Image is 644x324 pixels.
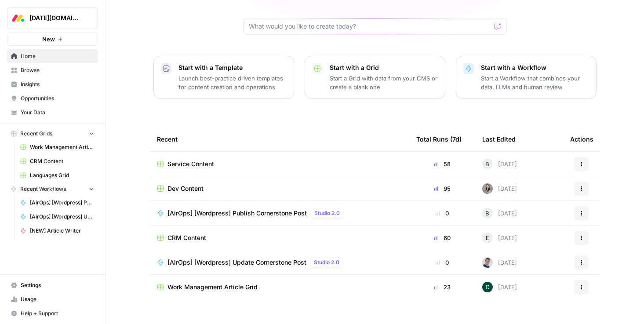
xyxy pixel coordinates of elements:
a: CRM Content [157,233,402,242]
a: [NEW] Article Writer [16,224,98,238]
div: 0 [416,258,468,267]
a: Opportunities [7,91,98,106]
span: Recent Workflows [20,185,66,193]
span: E [486,233,489,242]
span: B [485,209,489,218]
button: Recent Grids [7,127,98,140]
span: Your Data [21,109,94,116]
p: Start a Workflow that combines your data, LLMs and human review [481,74,589,91]
a: Work Management Article Grid [16,140,98,154]
span: Help + Support [21,309,94,317]
span: Home [21,52,94,60]
span: Settings [21,281,94,289]
button: Start with a WorkflowStart a Workflow that combines your data, LLMs and human review [456,56,597,99]
p: Launch best-practice driven templates for content creation and operations [178,74,287,91]
p: Start with a Grid [330,63,438,72]
span: CRM Content [30,157,94,165]
span: Service Content [167,160,214,168]
span: [NEW] Article Writer [30,227,94,235]
a: Insights [7,77,98,91]
span: New [42,35,55,44]
button: Workspace: Monday.com [7,7,98,29]
a: CRM Content [16,154,98,168]
a: [AirOps] [Wordpress] Update Cornerstone PostStudio 2.0 [157,257,402,268]
div: Recent [157,127,402,151]
span: Recent Grids [20,130,52,138]
a: Work Management Article Grid [157,283,402,291]
span: Studio 2.0 [314,209,340,217]
p: Start a Grid with data from your CMS or create a blank one [330,74,438,91]
a: Service Content [157,160,402,168]
div: 0 [416,209,468,218]
span: Work Management Article Grid [167,283,258,291]
a: [AirOps] [Wordpress] Publish Cornerstone Post [16,196,98,210]
span: [AirOps] [Wordpress] Publish Cornerstone Post [30,199,94,207]
span: Insights [21,80,94,88]
div: [DATE] [482,282,517,292]
div: 60 [416,233,468,242]
div: [DATE] [482,233,517,243]
button: Recent Workflows [7,182,98,196]
span: [AirOps] [Wordpress] Update Cornerstone Post [167,258,306,267]
input: What would you like to create today? [249,22,491,31]
a: Home [7,49,98,63]
a: Languages Grid [16,168,98,182]
span: [AirOps] [Wordpress] Publish Cornerstone Post [167,209,307,218]
div: [DATE] [482,208,517,218]
div: 58 [416,160,468,168]
button: Start with a GridStart a Grid with data from your CMS or create a blank one [305,56,445,99]
img: 0wmu78au1lfo96q8ngo6yaddb54d [482,183,493,194]
span: [AirOps] [Wordpress] Update Cornerstone Post [30,213,94,221]
span: Opportunities [21,95,94,102]
div: Actions [570,127,593,151]
span: CRM Content [167,233,206,242]
span: Browse [21,66,94,74]
div: [DATE] [482,183,517,194]
a: Settings [7,278,98,292]
img: oskm0cmuhabjb8ex6014qupaj5sj [482,257,493,268]
button: New [7,33,98,46]
span: [DATE][DOMAIN_NAME] [29,14,83,22]
span: Languages Grid [30,171,94,179]
p: Start with a Template [178,63,287,72]
a: [AirOps] [Wordpress] Publish Cornerstone PostStudio 2.0 [157,208,402,218]
a: Usage [7,292,98,306]
img: vwv6frqzyjkvcnqomnnxlvzyyij2 [482,282,493,292]
span: Usage [21,295,94,303]
span: Studio 2.0 [314,258,339,266]
div: [DATE] [482,159,517,169]
p: Start with a Workflow [481,63,589,72]
img: Monday.com Logo [10,10,26,26]
span: Dev Content [167,184,204,193]
span: Work Management Article Grid [30,143,94,151]
button: Start with a TemplateLaunch best-practice driven templates for content creation and operations [153,56,294,99]
a: Dev Content [157,184,402,193]
a: Browse [7,63,98,77]
div: 23 [416,283,468,291]
div: [DATE] [482,257,517,268]
a: [AirOps] [Wordpress] Update Cornerstone Post [16,210,98,224]
div: Total Runs (7d) [416,127,462,151]
a: Your Data [7,106,98,120]
div: 95 [416,184,468,193]
div: Last Edited [482,127,516,151]
span: B [485,160,489,168]
button: Help + Support [7,306,98,320]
